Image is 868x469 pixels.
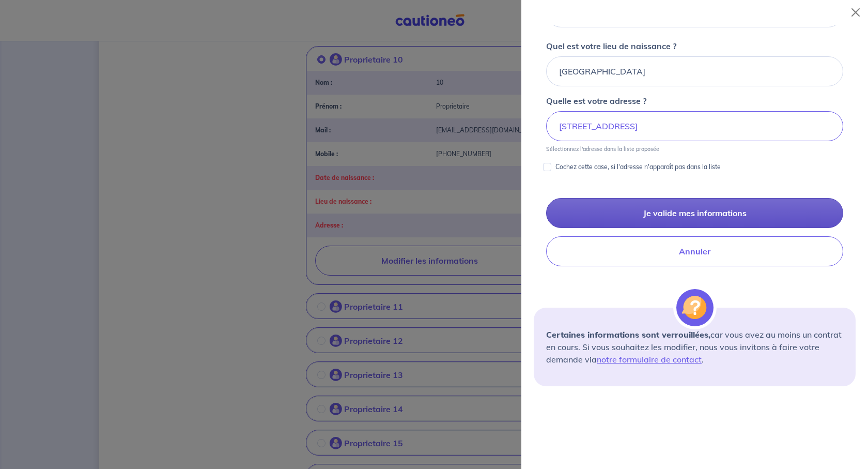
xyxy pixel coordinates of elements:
p: car vous avez au moins un contrat en cours. Si vous souhaitez les modifier, nous vous invitons à ... [546,328,843,366]
input: 11 rue de la liberté 75000 Paris [546,111,843,141]
strong: Certaines informations sont verrouillées, [546,329,710,340]
a: notre formulaire de contact [597,354,702,365]
img: illu_alert_question.svg [676,289,714,326]
button: Annuler [546,236,843,266]
button: Je valide mes informations [546,198,843,228]
p: Quelle est votre adresse ? [546,95,646,107]
p: Sélectionnez l'adresse dans la liste proposée [546,145,659,153]
input: Paris [546,56,843,86]
button: Close [847,4,864,21]
p: Quel est votre lieu de naissance ? [546,40,676,52]
p: Cochez cette case, si l'adresse n'apparaît pas dans la liste [555,161,721,173]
